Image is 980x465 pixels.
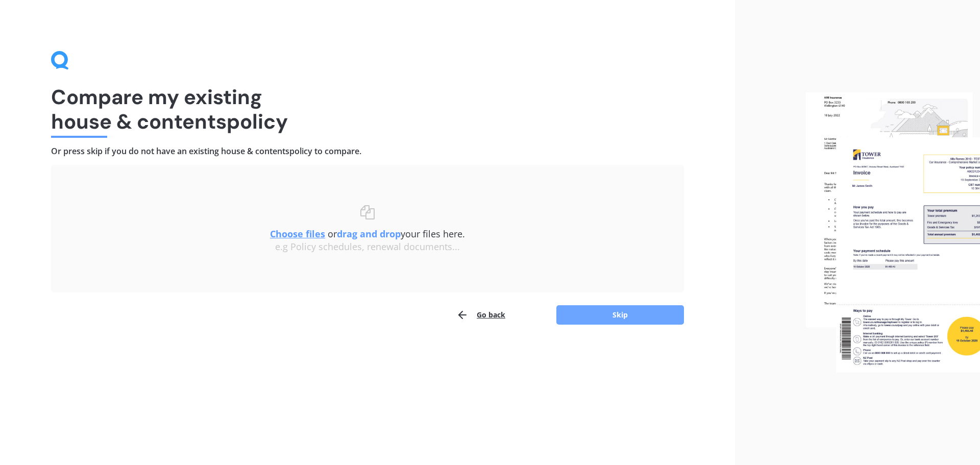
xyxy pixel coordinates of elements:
[337,228,401,240] b: drag and drop
[51,146,684,157] h4: Or press skip if you do not have an existing house & contents policy to compare.
[270,228,465,240] span: or your files here.
[456,305,505,325] button: Go back
[51,85,684,134] h1: Compare my existing house & contents policy
[270,228,325,240] u: Choose files
[806,92,980,373] img: files.webp
[71,241,664,253] div: e.g Policy schedules, renewal documents...
[556,305,684,325] button: Skip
